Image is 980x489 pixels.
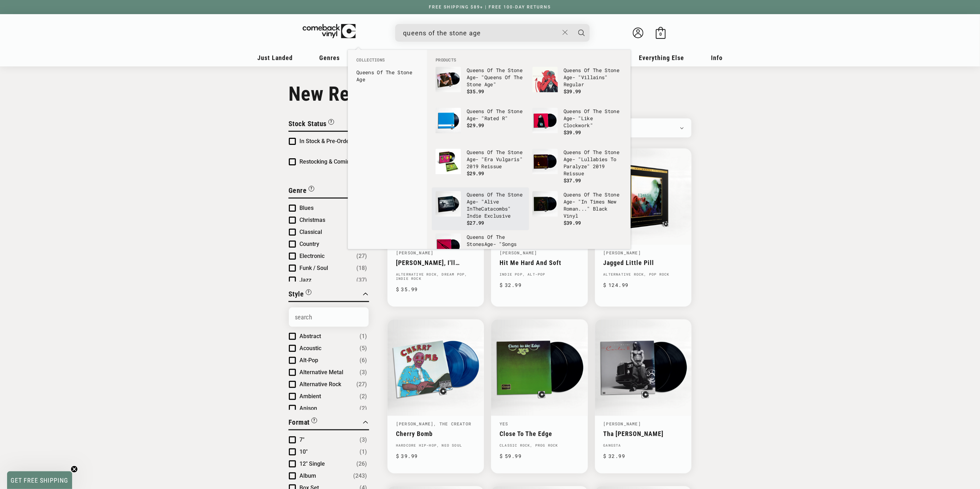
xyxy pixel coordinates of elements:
[467,170,484,177] span: $29.99
[564,67,581,73] b: Queens
[487,234,493,240] b: Of
[564,115,572,122] b: Age
[529,145,626,188] li: products: Queens Of The Stone Age - "Lullabies To Paralyze" 2019 Reissue
[467,108,484,114] b: Queens
[320,54,340,61] span: Genres
[288,418,310,426] span: Format
[593,108,602,114] b: The
[299,448,308,455] span: 10"
[559,25,572,40] button: Close
[398,69,413,76] b: Stone
[532,108,558,133] img: Queens Of The Stone Age - "Like Clockwork"
[467,108,525,122] p: - "Rated R"
[353,57,422,67] li: Collections
[603,421,641,426] a: [PERSON_NAME]
[593,191,602,198] b: The
[467,234,484,240] b: Queens
[7,471,72,489] div: GET FREE SHIPPINGClose teaser
[496,108,505,114] b: The
[564,129,581,136] span: $39.99
[377,69,383,76] b: Of
[427,50,631,249] div: Products
[532,149,558,174] img: Queens Of The Stone Age - "Lullabies To Paralyze" 2019 Reissue
[360,332,367,341] span: Number of products: (1)
[496,67,505,73] b: The
[353,472,367,480] span: Number of products: (243)
[532,67,558,92] img: Queens Of The Stone Age - "Villains" Regular
[396,259,476,266] a: [PERSON_NAME], I'll Always Love You
[348,50,427,89] div: Collections
[467,219,484,226] span: $27.99
[487,67,493,73] b: Of
[396,421,471,426] a: [PERSON_NAME], The Creator
[11,477,69,484] span: GET FREE SHIPPING
[564,67,622,88] p: - "Villains" Regular
[299,158,368,165] span: Restocking & Coming Soon
[584,149,590,155] b: Of
[487,108,493,114] b: Of
[564,108,581,114] b: Queens
[564,156,572,163] b: Age
[639,54,684,61] span: Everything Else
[386,69,395,76] b: The
[593,67,602,73] b: The
[603,430,683,437] a: Tha [PERSON_NAME]
[436,108,525,142] a: Queens Of The Stone Age - "Rated R" Queens Of The Stone Age- "Rated R" $29.99
[432,63,529,104] li: products: Queens Of The Stone Age - "Queens Of The Stone Age"
[356,276,367,284] span: Number of products: (37)
[360,368,367,377] span: Number of products: (3)
[71,466,78,473] button: Close teaser
[564,191,622,219] p: - "In Times New Roman..." Black Vinyl
[467,81,482,88] b: Stone
[289,307,369,327] input: Search Options
[564,219,581,226] span: $39.99
[432,57,626,63] li: Products
[467,198,476,205] b: Age
[564,177,581,184] span: $37.99
[288,118,334,131] button: Filter by Stock Status
[584,67,590,73] b: Of
[711,54,723,61] span: Info
[487,149,493,155] b: Of
[299,405,317,412] span: Anison
[532,149,622,184] a: Queens Of The Stone Age - "Lullabies To Paralyze" 2019 Reissue Queens Of The Stone Age- "Lullabie...
[564,198,572,205] b: Age
[356,252,367,260] span: Number of products: (27)
[564,149,581,155] b: Queens
[496,191,505,198] b: The
[660,32,662,37] span: 0
[360,448,367,456] span: Number of products: (1)
[564,108,622,129] p: - "Like Clockwork"
[299,357,318,364] span: Alt-Pop
[299,369,343,376] span: Alternative Metal
[356,380,367,389] span: Number of products: (27)
[467,191,484,198] b: Queens
[360,356,367,365] span: Number of products: (6)
[299,436,304,443] span: 7"
[299,333,321,340] span: Abstract
[432,104,529,145] li: products: Queens Of The Stone Age - "Rated R"
[532,191,622,226] a: Queens Of The Stone Age - "In Times New Roman..." Black Vinyl Queens Of The Stone Age- "In Times ...
[299,229,322,235] span: Classical
[605,149,620,155] b: Stone
[356,76,365,83] b: Age
[356,69,419,83] a: Queens Of The Stone Age
[288,290,304,298] span: Style
[529,104,626,145] li: products: Queens Of The Stone Age - "Like Clockwork"
[487,191,493,198] b: Of
[288,185,314,198] button: Filter by Genre
[500,259,579,266] a: Hit Me Hard And Soft
[584,191,590,198] b: Of
[496,149,505,155] b: The
[257,54,293,61] span: Just Landed
[467,74,476,81] b: Age
[508,108,523,114] b: Stone
[593,149,602,155] b: The
[436,191,461,217] img: Queens Of The Stone Age - "Alive In The Catacombs" Indie Exclusive
[356,460,367,468] span: Number of products: (26)
[436,149,461,174] img: Queens Of The Stone Age - "Era Vulgaris" 2019 Reissue
[603,250,641,255] a: [PERSON_NAME]
[467,191,525,219] p: - "Alive In Catacombs" Indie Exclusive
[514,74,523,81] b: The
[467,234,525,255] p: s - "Songs For Deaf"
